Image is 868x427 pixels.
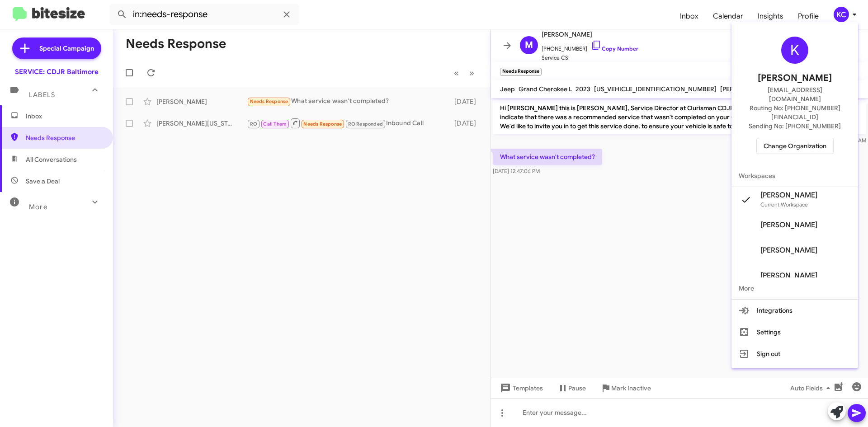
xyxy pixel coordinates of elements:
[781,37,808,64] div: K
[731,300,858,321] button: Integrations
[742,103,847,122] span: Routing No: [PHONE_NUMBER][FINANCIAL_ID]
[731,165,858,187] span: Workspaces
[758,71,832,85] span: [PERSON_NAME]
[749,122,841,131] span: Sending No: [PHONE_NUMBER]
[760,246,817,255] span: [PERSON_NAME]
[731,321,858,343] button: Settings
[760,191,817,200] span: [PERSON_NAME]
[756,138,834,154] button: Change Organization
[742,85,847,103] span: [EMAIL_ADDRESS][DOMAIN_NAME]
[760,201,808,208] span: Current Workspace
[731,343,858,365] button: Sign out
[764,138,826,154] span: Change Organization
[731,277,858,299] span: More
[760,271,817,280] span: [PERSON_NAME]
[760,221,817,230] span: [PERSON_NAME]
